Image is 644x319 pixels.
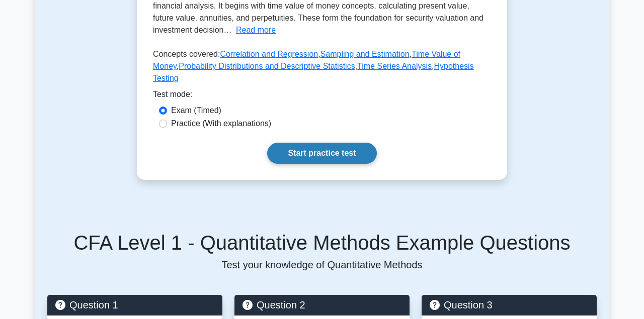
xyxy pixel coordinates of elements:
button: Read more [236,24,276,36]
a: Start practice test [267,143,376,164]
a: Sampling and Estimation [320,50,410,58]
h5: CFA Level 1 - Quantitative Methods Example Questions [47,231,597,255]
a: Time Series Analysis [357,62,432,70]
label: Practice (With explanations) [171,118,271,130]
h5: Question 1 [55,299,214,311]
p: Test your knowledge of Quantitative Methods [47,259,597,271]
a: Probability Distributions and Descriptive Statistics [179,62,355,70]
h5: Question 2 [243,299,401,311]
a: Correlation and Regression [220,50,318,58]
h5: Question 3 [430,299,589,311]
label: Exam (Timed) [171,104,221,117]
p: Concepts covered: , , , , , [153,48,491,88]
div: Test mode: [153,88,491,104]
